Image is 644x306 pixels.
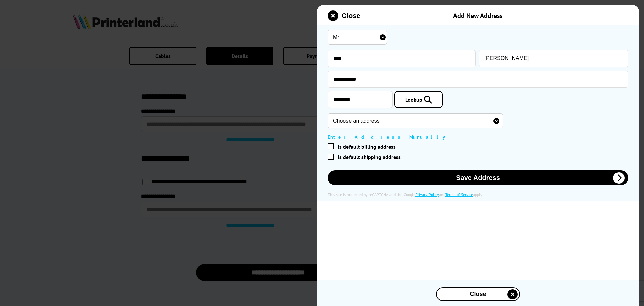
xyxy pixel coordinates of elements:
input: Last Name [479,50,628,67]
a: Enter Address Manually [328,134,448,140]
button: close modal [436,287,520,301]
span: Is default shipping address [338,154,401,160]
span: Close [453,291,502,298]
a: Lookup [394,91,443,108]
button: close modal [328,10,360,21]
span: Is default billing address [338,143,396,150]
span: Lookup [405,96,422,103]
span: Close [342,12,360,20]
div: Add New Address [388,11,568,20]
div: This site is protected by reCAPTCHA and the Google and apply. [328,192,628,197]
button: Save Address [328,170,628,185]
a: Privacy Policy [415,192,439,197]
a: Terms of Service [445,192,473,197]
